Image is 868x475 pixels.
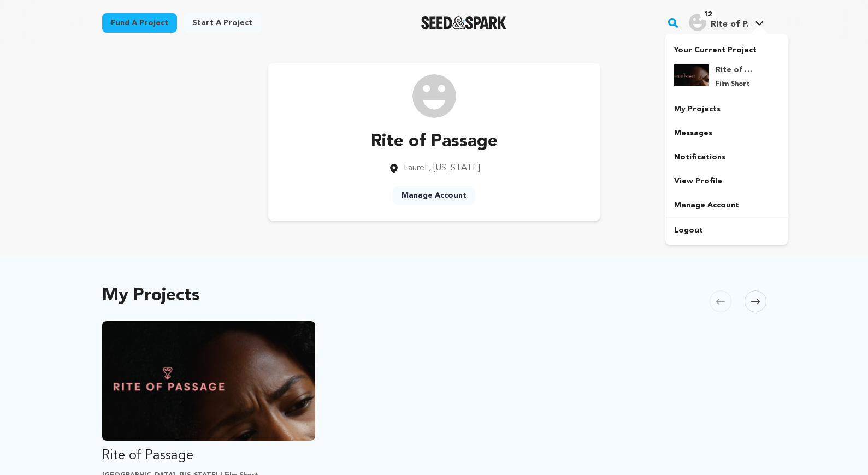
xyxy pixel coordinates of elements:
[102,13,177,33] a: Fund a project
[700,9,716,20] span: 12
[689,14,706,31] img: user.png
[393,186,475,205] a: Manage Account
[687,11,766,31] a: Rite of P.'s Profile
[665,193,788,217] a: Manage Account
[674,64,709,86] img: 53b4f146e69973d5.png
[665,97,788,121] a: My Projects
[687,11,766,34] span: Rite of P.'s Profile
[184,13,261,33] a: Start a project
[665,121,788,145] a: Messages
[102,447,316,465] p: Rite of Passage
[689,14,748,31] div: Rite of P.'s Profile
[716,80,755,88] p: Film Short
[102,288,200,304] h2: My Projects
[404,164,427,173] span: Laurel
[665,145,788,169] a: Notifications
[412,74,456,118] img: /img/default-images/user/medium/user.png image
[421,16,507,29] a: Seed&Spark Homepage
[674,40,779,97] a: Your Current Project Rite of Passage Film Short
[665,218,788,242] a: Logout
[665,169,788,193] a: View Profile
[371,129,498,155] p: Rite of Passage
[421,16,507,29] img: Seed&Spark Logo Dark Mode
[429,164,480,173] span: , [US_STATE]
[711,20,748,29] span: Rite of P.
[716,64,755,75] h4: Rite of Passage
[674,40,779,56] p: Your Current Project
